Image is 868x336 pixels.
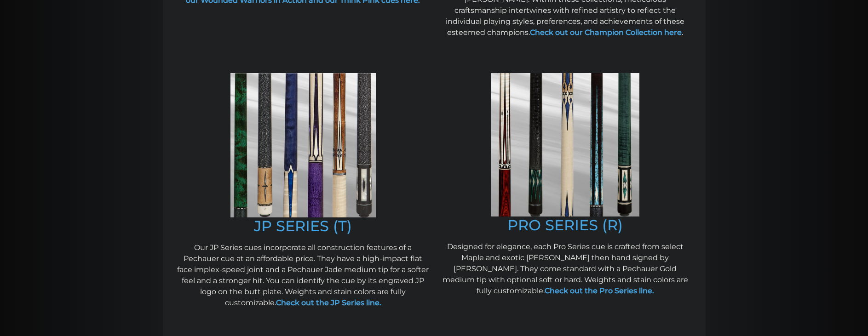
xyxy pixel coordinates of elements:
p: Designed for elegance, each Pro Series cue is crafted from select Maple and exotic [PERSON_NAME] ... [439,241,692,296]
a: PRO SERIES (R) [507,216,623,234]
a: Check out the JP Series line. [276,298,381,307]
a: JP SERIES (T) [254,217,352,235]
a: Check out our Champion Collection here [530,28,682,37]
a: Check out the Pro Series line. [545,286,654,295]
p: Our JP Series cues incorporate all construction features of a Pechauer cue at an affordable price... [177,242,430,308]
